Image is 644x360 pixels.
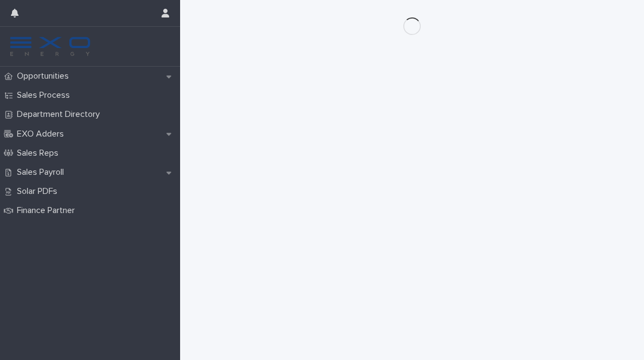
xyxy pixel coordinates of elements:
[13,167,73,178] p: Sales Payroll
[13,205,84,216] p: Finance Partner
[13,148,67,158] p: Sales Reps
[13,71,77,81] p: Opportunities
[13,186,66,197] p: Solar PDFs
[13,90,79,101] p: Sales Process
[13,109,109,120] p: Department Directory
[9,36,92,57] img: FKS5r6ZBThi8E5hshIGi
[13,129,73,139] p: EXO Adders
